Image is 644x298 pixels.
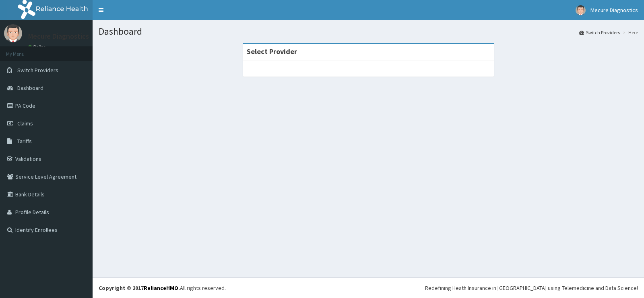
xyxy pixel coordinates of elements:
[93,277,644,298] footer: All rights reserved.
[17,84,43,92] span: Dashboard
[28,33,89,40] p: Mecure Diagnostics
[17,120,33,127] span: Claims
[425,284,638,292] div: Redefining Heath Insurance in [GEOGRAPHIC_DATA] using Telemedicine and Data Science!
[99,284,180,292] strong: Copyright © 2017 .
[28,44,47,50] a: Online
[99,26,638,37] h1: Dashboard
[621,29,638,36] li: Here
[4,24,22,42] img: User Image
[576,5,586,15] img: User Image
[247,47,297,56] strong: Select Provider
[144,284,178,292] a: RelianceHMO
[590,6,638,14] span: Mecure Diagnostics
[17,138,32,145] span: Tariffs
[579,29,620,36] a: Switch Providers
[17,67,58,74] span: Switch Providers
